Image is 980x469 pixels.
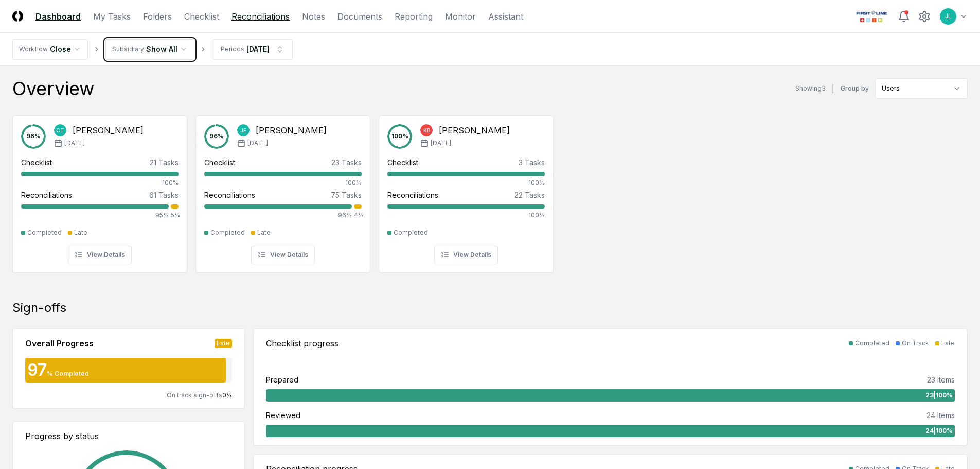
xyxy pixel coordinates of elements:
div: Periods [221,45,244,54]
a: Monitor [445,10,476,23]
span: 0 % [222,391,232,399]
a: 96%JE[PERSON_NAME][DATE]Checklist23 Tasks100%Reconciliations75 Tasks96%4%CompletedLateView Details [195,107,370,273]
div: Reconciliations [21,189,72,200]
button: View Details [251,246,315,264]
span: [DATE] [64,138,85,148]
div: [PERSON_NAME] [256,124,327,136]
div: Prepared [266,374,298,385]
div: 75 Tasks [331,189,362,200]
a: Reconciliations [231,10,290,23]
div: 97 [25,362,47,378]
a: 96%CT[PERSON_NAME][DATE]Checklist21 Tasks100%Reconciliations61 Tasks95%5%CompletedLateView Details [12,107,187,273]
div: [PERSON_NAME] [73,124,144,136]
a: Dashboard [35,10,81,23]
div: % Completed [47,369,89,378]
span: On track sign-offs [167,391,222,399]
div: Checklist progress [266,337,338,350]
div: 23 Items [927,374,955,385]
span: [DATE] [247,138,268,148]
span: 23 | 100 % [925,391,953,400]
div: [DATE] [246,44,270,55]
div: On Track [902,339,929,348]
div: 100% [21,178,179,187]
div: Progress by status [25,430,232,442]
span: JE [240,127,246,134]
a: Notes [302,10,325,23]
div: Showing 3 [795,84,826,93]
a: Folders [143,10,172,23]
div: Completed [210,228,245,237]
label: Group by [841,85,869,92]
div: 96% [204,211,352,220]
a: Checklist [184,10,219,23]
span: KB [423,127,430,134]
button: JE [939,7,957,26]
div: Overview [12,78,94,99]
div: 100% [204,178,362,187]
nav: breadcrumb [12,39,293,60]
div: 100% [387,178,545,187]
button: View Details [68,246,132,264]
div: Reconciliations [387,189,438,200]
div: 5% [171,211,179,220]
div: Reviewed [266,410,300,421]
div: 22 Tasks [514,189,545,200]
a: Checklist progressCompletedOn TrackLatePrepared23 Items23|100%Reviewed24 Items24|100% [253,328,968,446]
button: Periods[DATE] [212,39,293,60]
div: Completed [394,228,428,237]
div: Sign-offs [12,300,968,316]
img: Logo [12,11,23,22]
div: 23 Tasks [331,157,362,168]
div: Completed [27,228,62,237]
div: Reconciliations [204,189,255,200]
div: 24 Items [926,410,955,421]
span: JE [945,12,951,20]
div: Overall Progress [25,337,94,350]
a: Documents [337,10,382,23]
div: [PERSON_NAME] [439,124,510,136]
span: 24 | 100 % [925,426,953,436]
div: Workflow [19,45,48,54]
button: View Details [434,246,498,264]
div: 4% [354,211,362,220]
div: 95% [21,211,169,220]
div: Subsidiary [112,45,144,54]
a: My Tasks [93,10,131,23]
div: Checklist [204,157,235,168]
div: Late [215,339,232,348]
a: 100%KB[PERSON_NAME][DATE]Checklist3 Tasks100%Reconciliations22 Tasks100%CompletedView Details [379,107,554,273]
div: Late [941,339,955,348]
div: Checklist [21,157,52,168]
span: CT [56,127,64,134]
div: Late [257,228,271,237]
div: Checklist [387,157,418,168]
div: 61 Tasks [149,189,179,200]
a: Assistant [488,10,523,23]
a: Reporting [395,10,433,23]
div: 3 Tasks [519,157,545,168]
div: Late [74,228,87,237]
div: Completed [855,339,889,348]
div: | [832,83,834,94]
div: 100% [387,211,545,220]
div: 21 Tasks [150,157,179,168]
span: [DATE] [431,138,451,148]
img: First Line Technology logo [854,8,889,25]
